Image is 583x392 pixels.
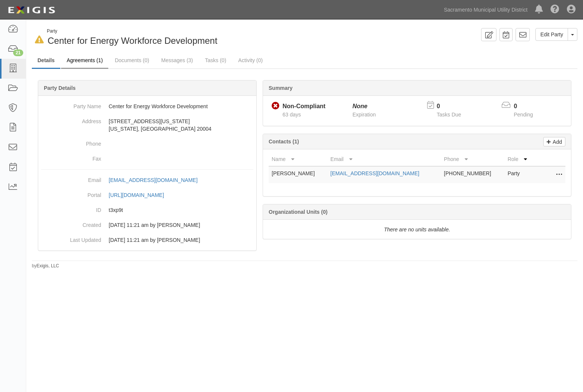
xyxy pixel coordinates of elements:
[41,203,253,218] dd: t3xp9t
[109,53,155,68] a: Documents (0)
[41,203,101,214] dt: ID
[441,166,505,183] td: [PHONE_NUMBER]
[32,53,60,69] a: Details
[41,99,253,114] dd: Center for Energy Workforce Development
[269,152,327,166] th: Name
[41,114,253,136] dd: [STREET_ADDRESS][US_STATE] [US_STATE], [GEOGRAPHIC_DATA] 20004
[44,85,76,91] b: Party Details
[41,188,101,199] dt: Portal
[272,102,280,110] i: Non-Compliant
[283,112,301,118] span: Since 07/21/2025
[535,28,568,41] a: Edit Party
[41,151,101,162] dt: Fax
[41,136,101,148] dt: Phone
[109,176,197,184] div: [EMAIL_ADDRESS][DOMAIN_NAME]
[155,53,199,68] a: Messages (3)
[41,173,101,184] dt: Email
[543,137,565,146] a: Add
[514,112,533,118] span: Pending
[514,102,542,111] p: 0
[505,166,535,183] td: Party
[61,53,108,69] a: Agreements (1)
[441,152,505,166] th: Phone
[437,102,471,111] p: 0
[41,233,253,247] dd: 07/21/2025 11:21 am by Brenna Terry
[283,102,326,111] div: Non-Compliant
[330,170,419,176] a: [EMAIL_ADDRESS][DOMAIN_NAME]
[550,5,559,14] i: Help Center - Complianz
[437,112,461,118] span: Tasks Due
[269,139,299,145] b: Contacts (1)
[41,218,253,233] dd: 07/21/2025 11:21 am by Brenna Terry
[6,3,57,17] img: logo-5460c22ac91f19d4615b14bd174203de0afe785f0fc80cf4dbbc73dc1793850b.png
[13,49,23,56] div: 21
[551,137,562,146] p: Add
[32,28,299,47] div: Center for Energy Workforce Development
[269,166,327,183] td: [PERSON_NAME]
[233,53,268,68] a: Activity (0)
[269,85,293,91] b: Summary
[269,209,327,215] b: Organizational Units (0)
[327,152,441,166] th: Email
[440,2,531,17] a: Sacramento Municipal Utility District
[47,28,217,34] div: Party
[505,152,535,166] th: Role
[32,263,59,269] small: by
[199,53,232,68] a: Tasks (0)
[37,263,59,268] a: Exigis, LLC
[41,233,101,244] dt: Last Updated
[384,227,450,233] i: There are no units available.
[48,36,217,46] span: Center for Energy Workforce Development
[41,99,101,110] dt: Party Name
[41,114,101,125] dt: Address
[109,177,206,183] a: [EMAIL_ADDRESS][DOMAIN_NAME]
[353,103,368,109] i: None
[41,218,101,229] dt: Created
[353,112,376,118] span: Expiration
[35,36,44,44] i: In Default since 08/18/2025
[109,192,172,198] a: [URL][DOMAIN_NAME]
